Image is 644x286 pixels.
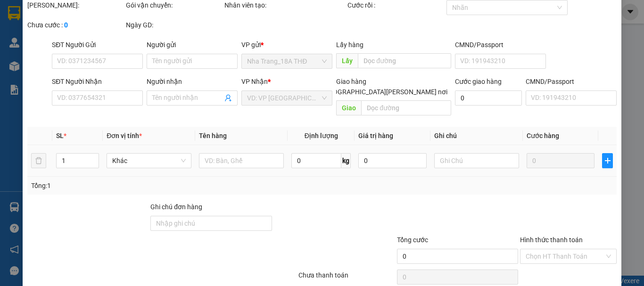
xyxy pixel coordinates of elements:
div: SĐT Người Nhận [52,76,143,87]
span: Tổng cước [397,236,428,244]
div: CMND/Passport [454,40,545,50]
div: VP gửi [241,40,332,50]
button: plus [602,153,613,168]
input: Cước giao hàng [454,90,522,106]
span: Lấy [336,53,358,68]
span: user-add [224,94,232,102]
input: Dọc đường [361,100,451,115]
label: Ghi chú đơn hàng [150,203,202,211]
div: CMND/Passport [526,76,617,87]
span: VP Nhận [241,78,268,85]
button: delete [31,153,46,168]
span: [GEOGRAPHIC_DATA][PERSON_NAME] nơi [318,87,451,97]
input: Ghi Chú [434,153,519,168]
span: Định lượng [304,132,338,139]
input: 0 [527,153,594,168]
span: plus [603,157,612,164]
span: Khác [112,154,186,168]
div: SĐT Người Gửi [52,40,143,50]
span: Cước hàng [527,132,559,139]
span: Đơn vị tính [107,132,142,139]
span: Giao [336,100,361,115]
span: kg [341,153,351,168]
span: Lấy hàng [336,41,363,49]
div: Người gửi [147,40,238,50]
span: SL [56,132,64,139]
span: Tên hàng [199,132,227,139]
label: Hình thức thanh toán [520,236,583,244]
b: 0 [64,21,68,29]
div: Tổng: 1 [31,180,249,191]
span: Giao hàng [336,78,366,85]
input: VD: Bàn, Ghế [199,153,284,168]
th: Ghi chú [430,127,523,145]
div: Người nhận [147,76,238,87]
div: Chưa cước : [27,20,124,30]
input: Dọc đường [358,53,451,68]
span: Nha Trang_18A THĐ [247,54,327,68]
input: Ghi chú đơn hàng [150,216,272,231]
span: Giá trị hàng [358,132,393,139]
label: Cước giao hàng [454,78,501,85]
div: Ngày GD: [126,20,223,30]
